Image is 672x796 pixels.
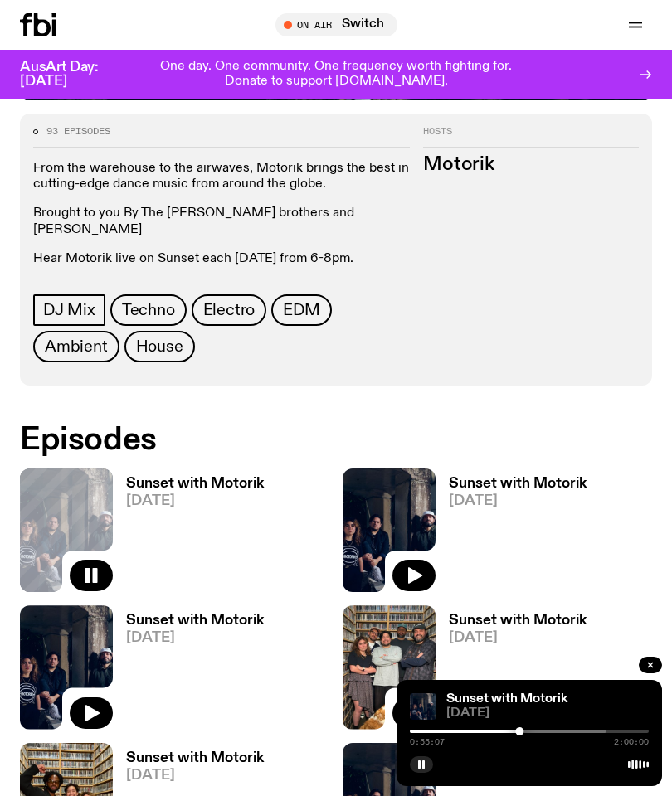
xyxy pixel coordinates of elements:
h3: Sunset with Motorik [449,477,587,491]
button: On AirSwitch [275,13,397,36]
span: [DATE] [126,494,264,508]
h3: Sunset with Motorik [126,477,264,491]
p: One day. One community. One frequency worth fighting for. Donate to support [DOMAIN_NAME]. [139,60,533,89]
a: Sunset with Motorik [446,692,567,706]
h3: Sunset with Motorik [449,614,587,628]
span: DJ Mix [43,301,95,319]
a: House [124,331,195,362]
span: Electro [203,301,256,319]
h3: AusArt Day: [DATE] [20,61,126,89]
h2: Hosts [423,127,639,147]
h3: Motorik [423,156,639,174]
span: [DATE] [449,631,587,645]
a: Sunset with Motorik[DATE] [436,477,587,592]
h3: Sunset with Motorik [126,614,264,628]
h3: Sunset with Motorik [126,751,264,765]
span: [DATE] [126,769,264,783]
a: Ambient [33,331,119,362]
a: DJ Mix [33,294,105,326]
h2: Episodes [20,425,652,455]
p: From the warehouse to the airwaves, Motorik brings the best in cutting-edge dance music from arou... [33,161,410,192]
span: House [136,337,183,356]
span: [DATE] [126,631,264,645]
span: [DATE] [449,494,587,508]
span: 0:55:07 [410,738,445,746]
a: EDM [271,294,331,326]
p: Hear Motorik live on Sunset each [DATE] from 6-8pm. [33,251,410,267]
span: Ambient [45,337,108,356]
span: EDM [283,301,319,319]
a: Techno [110,294,187,326]
span: Techno [122,301,175,319]
a: Sunset with Motorik[DATE] [113,614,264,729]
a: Sunset with Motorik[DATE] [436,614,587,729]
span: 93 episodes [46,127,110,136]
a: Electro [192,294,267,326]
a: Sunset with Motorik[DATE] [113,477,264,592]
span: [DATE] [446,707,649,720]
span: 2:00:00 [614,738,649,746]
p: Brought to you By The [PERSON_NAME] brothers and [PERSON_NAME] [33,206,410,237]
